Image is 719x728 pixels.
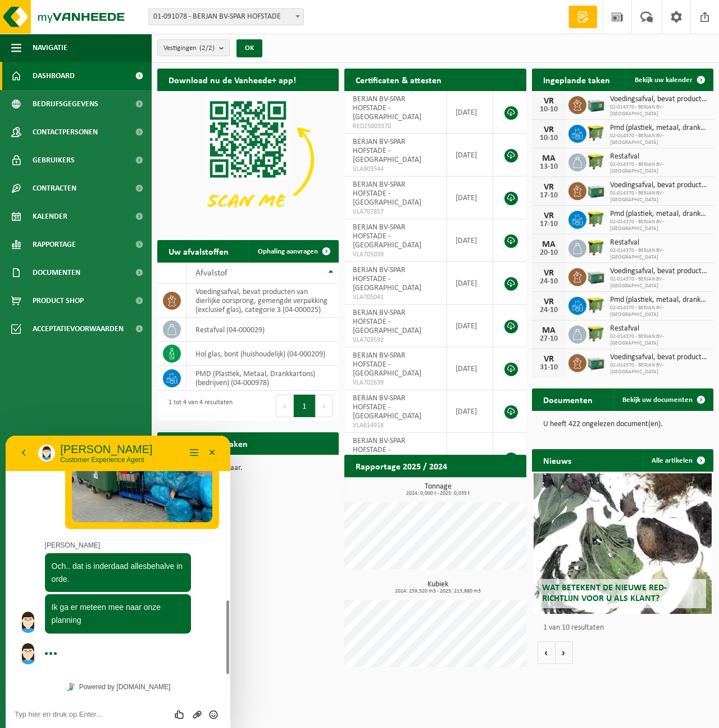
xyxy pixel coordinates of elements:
h2: Ingeplande taken [532,69,621,91]
span: Pmd (plastiek, metaal, drankkartons) (bedrijven) [610,210,708,219]
div: VR [538,297,560,306]
span: VLA707857 [353,207,438,216]
td: [DATE] [447,305,493,347]
span: VLA705041 [353,293,438,302]
h2: Certificaten & attesten [344,69,453,91]
img: WB-1100-HPE-GN-50 [586,123,606,142]
span: VLA703592 [353,336,438,345]
span: Restafval [610,152,708,161]
h2: Documenten [532,388,604,410]
div: 24-10 [538,306,560,314]
span: BERJAN BV-SPAR HOFSTADE - [GEOGRAPHIC_DATA] [353,437,421,463]
span: Gebruikers [33,146,75,174]
button: Vorige [538,641,556,664]
img: WB-1100-HPE-GN-50 [586,295,606,314]
span: 02-014370 - BERJAN BV-[GEOGRAPHIC_DATA] [610,276,708,290]
span: 02-014370 - BERJAN BV-[GEOGRAPHIC_DATA] [610,305,708,318]
td: voedingsafval, bevat producten van dierlijke oorsprong, gemengde verpakking (exclusief glas), cat... [187,284,339,318]
span: BERJAN BV-SPAR HOFSTADE - [GEOGRAPHIC_DATA] [353,394,421,420]
div: 24-10 [538,278,560,286]
a: Ophaling aanvragen [249,240,338,263]
span: VLA903544 [353,165,438,174]
span: Product Shop [33,287,84,315]
a: Alle artikelen [643,449,712,472]
h3: Tonnage [350,483,526,496]
td: [DATE] [447,91,493,134]
a: Bekijk uw kalender [626,69,712,91]
span: BERJAN BV-SPAR HOFSTADE - [GEOGRAPHIC_DATA] [353,223,421,250]
div: 10-10 [538,106,560,114]
img: Download de VHEPlus App [157,91,339,228]
p: Geen data beschikbaar. [169,464,327,472]
button: 1 [294,395,316,417]
div: 17-10 [538,220,560,228]
span: Wat betekent de nieuwe RED-richtlijn voor u als klant? [542,584,667,603]
span: Pmd (plastiek, metaal, drankkartons) (bedrijven) [610,296,708,305]
button: OK [236,39,262,57]
span: Documenten [33,259,80,287]
count: (2/2) [199,44,215,52]
div: MA [538,154,560,163]
div: VR [538,355,560,364]
td: hol glas, bont (huishoudelijk) (04-000209) [187,342,339,366]
span: BERJAN BV-SPAR HOFSTADE - [GEOGRAPHIC_DATA] [353,95,421,121]
td: PMD (Plastiek, Metaal, Drankkartons) (bedrijven) (04-000978) [187,366,339,391]
span: Ophaling aanvragen [258,248,318,255]
span: Voedingsafval, bevat producten van dierlijke oorsprong, gemengde verpakking (exc... [610,181,708,190]
td: [DATE] [447,177,493,219]
div: VR [538,183,560,192]
a: Bekijk rapportage [443,477,525,499]
span: 02-014370 - BERJAN BV-[GEOGRAPHIC_DATA] [610,219,708,232]
span: Navigatie [33,34,67,62]
span: RED25003370 [353,122,438,131]
div: 10-10 [538,134,560,142]
td: [DATE] [447,390,493,433]
p: U heeft 422 ongelezen document(en). [543,420,702,428]
h2: Download nu de Vanheede+ app! [157,69,307,91]
div: VR [538,125,560,134]
span: 02-014370 - BERJAN BV-[GEOGRAPHIC_DATA] [610,362,708,376]
button: Volgende [556,641,573,664]
h3: Kubiek [350,581,526,594]
span: Acceptatievoorwaarden [33,315,124,343]
img: WB-1100-HPE-GN-50 [586,152,606,171]
span: Voedingsafval, bevat producten van dierlijke oorsprong, gemengde verpakking (exc... [610,353,708,362]
span: 02-014370 - BERJAN BV-[GEOGRAPHIC_DATA] [610,133,708,146]
span: Rapportage [33,230,76,259]
span: Bekijk uw kalender [635,76,693,84]
td: [DATE] [447,219,493,262]
div: 27-10 [538,335,560,343]
span: 01-091078 - BERJAN BV-SPAR HOFSTADE [149,9,303,25]
span: VLA702639 [353,378,438,387]
span: 2024: 259,520 m3 - 2025: 213,980 m3 [350,589,526,594]
iframe: chat widget [6,436,230,728]
img: PB-LB-0680-HPE-GN-01 [586,94,606,114]
span: BERJAN BV-SPAR HOFSTADE - [GEOGRAPHIC_DATA] [353,309,421,335]
button: Next [316,395,333,417]
span: Contactpersonen [33,118,98,146]
img: PB-LB-0680-HPE-GN-01 [586,266,606,286]
p: 1 van 10 resultaten [543,624,708,632]
span: Restafval [610,324,708,333]
span: 02-014370 - BERJAN BV-[GEOGRAPHIC_DATA] [610,190,708,204]
img: WB-1100-HPE-GN-50 [586,209,606,228]
span: BERJAN BV-SPAR HOFSTADE - [GEOGRAPHIC_DATA] [353,138,421,164]
div: MA [538,326,560,335]
span: 01-091078 - BERJAN BV-SPAR HOFSTADE [148,8,304,25]
span: BERJAN BV-SPAR HOFSTADE - [GEOGRAPHIC_DATA] [353,266,421,292]
div: 1 tot 4 van 4 resultaten [163,394,233,418]
a: Bekijk uw documenten [613,388,712,411]
span: BERJAN BV-SPAR HOFSTADE - [GEOGRAPHIC_DATA] [353,180,421,207]
div: 17-10 [538,192,560,200]
span: Voedingsafval, bevat producten van dierlijke oorsprong, gemengde verpakking (exc... [610,95,708,104]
